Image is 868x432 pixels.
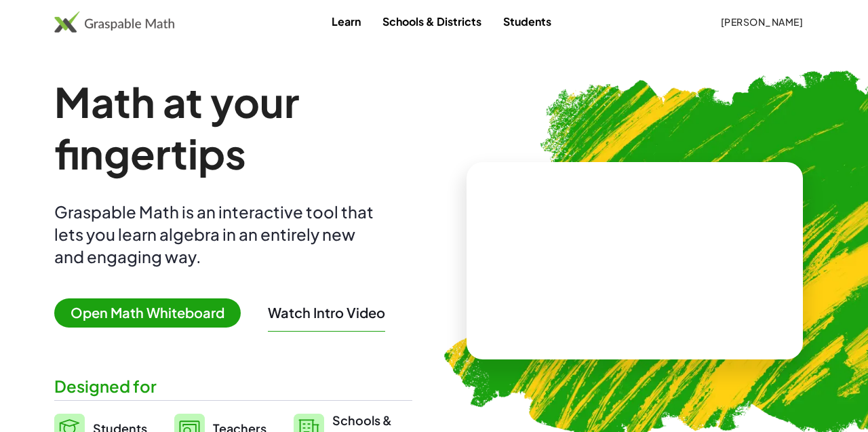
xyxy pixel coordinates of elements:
span: [PERSON_NAME] [720,16,803,28]
video: What is this? This is dynamic math notation. Dynamic math notation plays a central role in how Gr... [533,210,736,311]
span: Open Math Whiteboard [54,298,241,328]
button: Watch Intro Video [268,304,385,321]
a: Students [492,9,562,34]
a: Learn [321,9,372,34]
h1: Math at your fingertips [54,76,412,179]
a: Open Math Whiteboard [54,307,252,321]
a: Schools & Districts [372,9,492,34]
button: [PERSON_NAME] [709,9,814,34]
div: Graspable Math is an interactive tool that lets you learn algebra in an entirely new and engaging... [54,201,380,268]
div: Designed for [54,375,412,397]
